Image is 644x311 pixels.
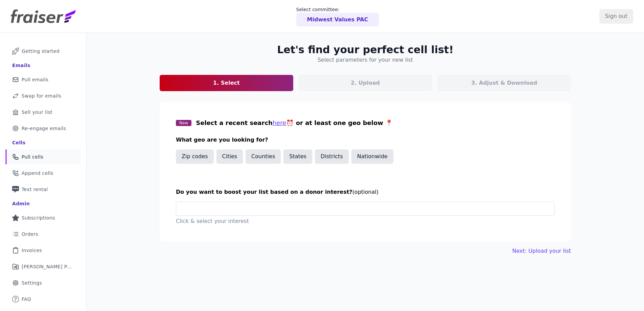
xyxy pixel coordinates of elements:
[5,292,81,307] a: FAQ
[22,76,48,83] span: Pull emails
[5,72,81,87] a: Pull emails
[277,44,454,56] h2: Let's find your perfect cell list!
[273,118,286,128] button: here
[5,259,81,274] a: [PERSON_NAME] Performance
[5,88,81,103] a: Swap for emails
[176,120,191,126] span: New
[351,149,393,164] button: Nationwide
[22,231,38,237] span: Orders
[22,279,42,286] span: Settings
[22,263,73,270] span: [PERSON_NAME] Performance
[352,189,378,195] span: (optional)
[471,79,537,87] p: 3. Adjust & Download
[176,149,214,164] button: Zip codes
[5,149,81,164] a: Pull cells
[22,186,48,193] span: Text rental
[512,247,571,255] button: Next: Upload your list
[296,6,379,13] p: Select committee:
[176,189,352,195] span: Do you want to boost your list based on a donor interest?
[22,214,55,221] span: Subscriptions
[176,217,555,225] p: Click & select your interest
[315,149,349,164] button: Districts
[5,182,81,197] a: Text rental
[12,139,25,146] div: Cells
[5,105,81,120] a: Sell your list
[22,92,61,99] span: Swap for emails
[12,200,30,207] div: Admin
[599,9,633,23] input: Sign out
[5,121,81,136] a: Re-engage emails
[5,243,81,258] a: Invoices
[22,296,31,303] span: FAQ
[11,9,76,23] img: Fraiser Logo
[22,48,60,55] span: Getting started
[22,125,66,132] span: Re-engage emails
[216,149,243,164] button: Cities
[5,44,81,59] a: Getting started
[213,79,240,87] p: 1. Select
[22,109,52,116] span: Sell your list
[318,56,413,64] h4: Select parameters for your new list
[22,247,42,254] span: Invoices
[196,119,393,126] span: Select a recent search ⏰ or at least one geo below 📍
[5,227,81,242] a: Orders
[351,79,380,87] p: 2. Upload
[22,153,43,160] span: Pull cells
[22,170,53,177] span: Append cells
[5,275,81,290] a: Settings
[296,6,379,26] a: Select committee: Midwest Values PAC
[176,136,555,144] h3: What geo are you looking for?
[283,149,312,164] button: States
[246,149,281,164] button: Counties
[5,210,81,225] a: Subscriptions
[5,166,81,181] a: Append cells
[12,62,30,69] div: Emails
[307,16,368,24] p: Midwest Values PAC
[160,75,293,91] a: 1. Select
